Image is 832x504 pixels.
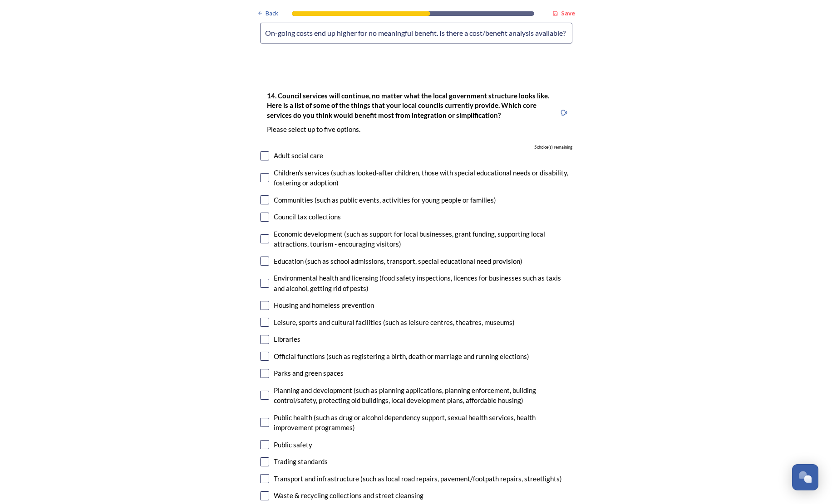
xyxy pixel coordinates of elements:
div: Adult social care [274,150,323,161]
div: Parks and green spaces [274,368,344,378]
div: Council tax collections [274,212,341,222]
div: Public health (such as drug or alcohol dependency support, sexual health services, health improve... [274,412,572,433]
strong: Save [561,9,575,17]
div: Public safety [274,440,312,450]
div: Libraries [274,334,300,344]
button: Open Chat [792,464,818,490]
div: Education (such as school admissions, transport, special educational need provision) [274,256,522,267]
strong: 14. Council services will continue, no matter what the local government structure looks like. Her... [267,92,551,119]
span: 5 choice(s) remaining [534,144,572,150]
div: Economic development (such as support for local businesses, grant funding, supporting local attra... [274,229,572,249]
div: Waste & recycling collections and street cleansing [274,490,423,501]
div: Transport and infrastructure (such as local road repairs, pavement/footpath repairs, streetlights) [274,474,562,484]
p: Please select up to five options. [267,125,549,134]
div: Planning and development (such as planning applications, planning enforcement, building control/s... [274,385,572,406]
div: Official functions (such as registering a birth, death or marriage and running elections) [274,351,529,362]
div: Environmental health and licensing (food safety inspections, licences for businesses such as taxi... [274,273,572,293]
div: Housing and homeless prevention [274,300,374,310]
div: Children's services (such as looked-after children, those with special educational needs or disab... [274,168,572,188]
div: Leisure, sports and cultural facilities (such as leisure centres, theatres, museums) [274,317,515,328]
span: Back [266,9,278,18]
div: Communities (such as public events, activities for young people or families) [274,195,496,205]
div: Trading standards [274,456,328,467]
